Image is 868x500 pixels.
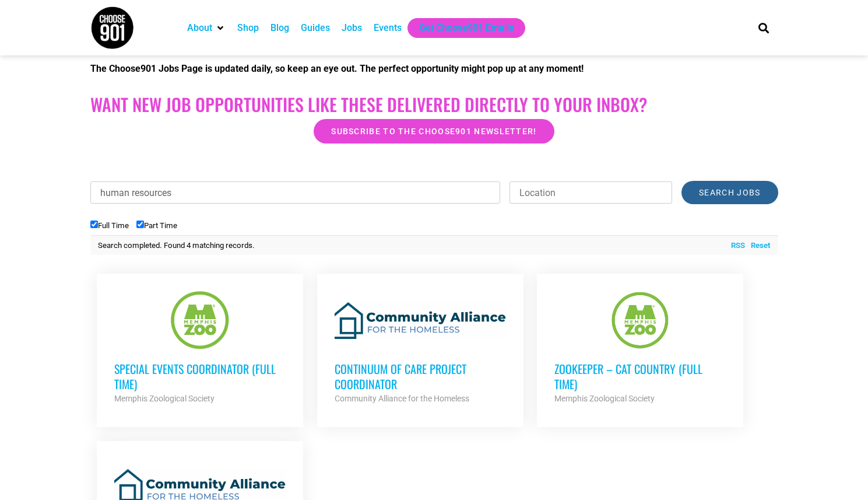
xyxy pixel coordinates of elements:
input: Full Time [90,221,98,228]
h3: Continuum of Care Project Coordinator [335,361,506,391]
a: Continuum of Care Project Coordinator Community Alliance for the Homeless [317,274,523,423]
a: Special Events Coordinator (Full Time) Memphis Zoological Society [97,274,303,423]
a: Events [374,21,402,35]
span: Subscribe to the Choose901 newsletter! [331,127,536,135]
h3: Zookeeper – Cat Country (Full Time) [554,361,726,391]
input: Location [509,181,672,204]
label: Full Time [90,221,129,230]
a: RSS [725,240,745,251]
input: Part Time [136,221,144,228]
h3: Special Events Coordinator (Full Time) [114,361,286,391]
a: Shop [237,21,259,35]
a: About [187,21,212,35]
a: Reset [745,240,770,251]
a: Subscribe to the Choose901 newsletter! [314,119,554,144]
h2: Want New Job Opportunities like these Delivered Directly to your Inbox? [90,94,778,115]
nav: Main nav [181,18,739,38]
input: Search Jobs [681,181,778,204]
a: Blog [270,21,289,35]
strong: Memphis Zoological Society [554,394,655,403]
a: Get Choose901 Emails [419,21,514,35]
input: Keywords [90,181,501,204]
label: Part Time [136,221,177,230]
a: Guides [301,21,330,35]
span: Search completed. Found 4 matching records. [98,241,255,250]
strong: The Choose901 Jobs Page is updated daily, so keep an eye out. The perfect opportunity might pop u... [90,63,584,74]
a: Zookeeper – Cat Country (Full Time) Memphis Zoological Society [537,274,743,423]
strong: Community Alliance for the Homeless [335,394,469,403]
div: Search [754,18,773,37]
a: Jobs [342,21,362,35]
div: About [181,18,231,38]
strong: Memphis Zoological Society [114,394,215,403]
